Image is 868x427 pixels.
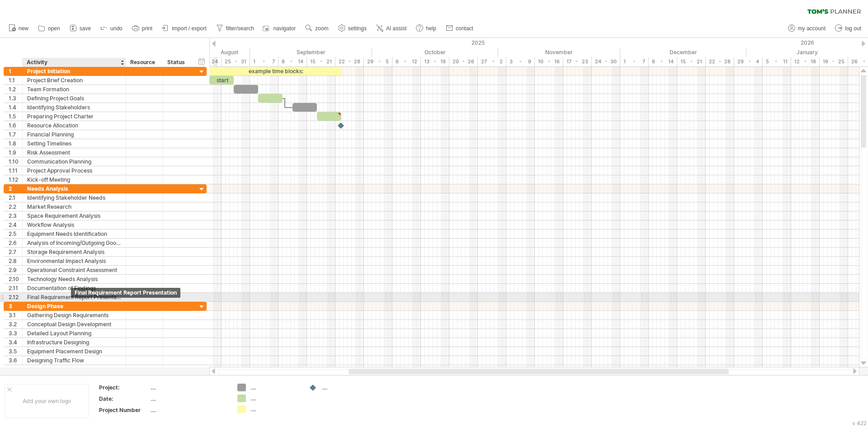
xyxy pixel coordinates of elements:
[9,221,22,229] div: 2.4
[563,57,592,66] div: 17 - 23
[9,103,22,112] div: 1.4
[9,320,22,328] div: 3.2
[209,67,342,75] div: example time blocks:
[27,202,121,211] div: Market Research
[303,23,331,34] a: zoom
[9,67,22,75] div: 1
[820,57,848,66] div: 19 - 25
[364,57,392,66] div: 29 - 5
[9,148,22,157] div: 1.9
[9,76,22,84] div: 1.1
[833,23,864,34] a: log out
[348,25,367,32] span: settings
[27,184,121,193] div: Needs Analysis
[167,58,187,67] div: Status
[27,293,121,301] div: Final Requirement Report Presentation
[27,157,121,166] div: Communication Planning
[9,193,22,202] div: 2.1
[27,175,121,184] div: Kick-off Meeting
[852,420,867,427] div: v 422
[27,248,121,256] div: Storage Requirement Analysis
[786,23,828,34] a: my account
[9,130,22,139] div: 1.7
[845,25,861,32] span: log out
[19,25,28,32] span: new
[27,329,121,338] div: Detailed Layout Planning
[80,25,91,32] span: save
[9,365,22,374] div: 3.7
[414,23,439,34] a: help
[374,23,409,34] a: AI assist
[706,57,734,66] div: 22 - 28
[315,25,328,32] span: zoom
[9,94,22,103] div: 1.3
[27,58,121,67] div: Activity
[27,266,121,274] div: Operational Constraint Assessment
[27,76,121,84] div: Project Brief Creation
[27,221,121,229] div: Workflow Analysis
[261,23,298,34] a: navigator
[27,338,121,347] div: Infrastructure Designing
[250,394,300,402] div: ....
[27,365,121,374] div: Safety Feature Designing
[27,311,121,319] div: Gathering Design Requirements
[649,57,677,66] div: 8 - 14
[677,57,706,66] div: 15 - 21
[9,112,22,121] div: 1.5
[791,57,820,66] div: 12 - 18
[222,57,250,66] div: 25 - 31
[71,288,180,298] div: Final Requirement Report Presentation
[99,395,149,403] div: Date:
[9,157,22,166] div: 1.10
[27,356,121,365] div: Designing Traffic Flow
[27,112,121,121] div: Preparing Project Charter
[592,57,620,66] div: 24 - 30
[27,230,121,238] div: Equipment Needs Identification
[27,85,121,94] div: Team Formation
[27,239,121,247] div: Analysis of Incoming/Outgoing Goods
[274,25,296,32] span: navigator
[734,57,763,66] div: 29 - 4
[9,248,22,256] div: 2.7
[209,76,234,84] div: start
[9,302,22,310] div: 3
[27,94,121,103] div: Defining Project Goals
[172,25,207,32] span: import / export
[27,121,121,130] div: Resource Allocation
[498,47,620,57] div: November 2025
[9,239,22,247] div: 2.6
[9,211,22,220] div: 2.3
[9,338,22,347] div: 3.4
[9,284,22,292] div: 2.11
[67,23,94,34] a: save
[9,356,22,365] div: 3.6
[443,23,476,34] a: contact
[250,384,300,391] div: ....
[142,25,152,32] span: print
[27,139,121,148] div: Setting Timelines
[99,406,149,414] div: Project Number
[426,25,436,32] span: help
[99,384,149,391] div: Project:
[322,384,371,391] div: ....
[110,25,123,32] span: undo
[9,275,22,283] div: 2.10
[336,23,369,34] a: settings
[250,405,300,413] div: ....
[9,85,22,94] div: 1.2
[226,25,254,32] span: filter/search
[392,57,421,66] div: 6 - 12
[151,395,226,403] div: ....
[27,130,121,139] div: Financial Planning
[335,57,364,66] div: 22 - 28
[478,57,506,66] div: 27 - 2
[27,302,121,310] div: Design Phase
[48,25,60,32] span: open
[6,23,31,34] a: new
[27,103,121,112] div: Identifying Stakeholders
[250,57,278,66] div: 1 - 7
[278,57,307,66] div: 8 - 14
[449,57,478,66] div: 20 - 26
[27,67,121,75] div: Project Initiation
[307,57,335,66] div: 15 - 21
